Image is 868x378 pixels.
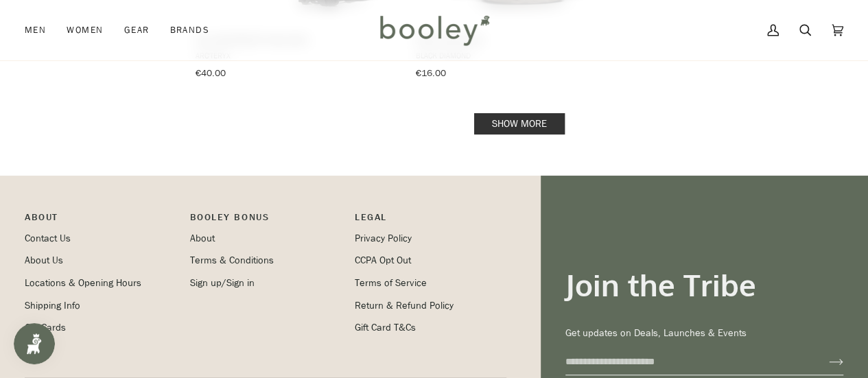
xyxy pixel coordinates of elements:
[25,299,80,312] a: Shipping Info
[196,67,226,80] span: €40.00
[374,10,494,50] img: Booley
[355,254,411,267] a: CCPA Opt Out
[169,23,209,37] span: Brands
[25,210,176,231] p: Pipeline_Footer Main
[25,276,141,290] a: Locations & Opening Hours
[355,232,412,245] a: Privacy Policy
[67,23,103,37] span: Women
[190,232,215,245] a: About
[565,326,843,341] p: Get updates on Deals, Launches & Events
[25,232,71,245] a: Contact Us
[190,254,274,267] a: Terms & Conditions
[25,321,66,334] a: Gift Cards
[807,351,843,373] button: Join
[565,266,843,304] h3: Join the Tribe
[25,254,63,267] a: About Us
[124,23,150,37] span: Gear
[355,299,454,312] a: Return & Refund Policy
[474,113,565,134] a: Show more
[355,276,427,290] a: Terms of Service
[14,323,55,364] iframe: Button to open loyalty program pop-up
[416,67,446,80] span: €16.00
[355,321,416,334] a: Gift Card T&Cs
[190,210,342,231] p: Booley Bonus
[565,349,807,375] input: your-email@example.com
[25,23,46,37] span: Men
[190,276,255,290] a: Sign up/Sign in
[196,117,843,130] div: Pagination
[355,210,506,231] p: Pipeline_Footer Sub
